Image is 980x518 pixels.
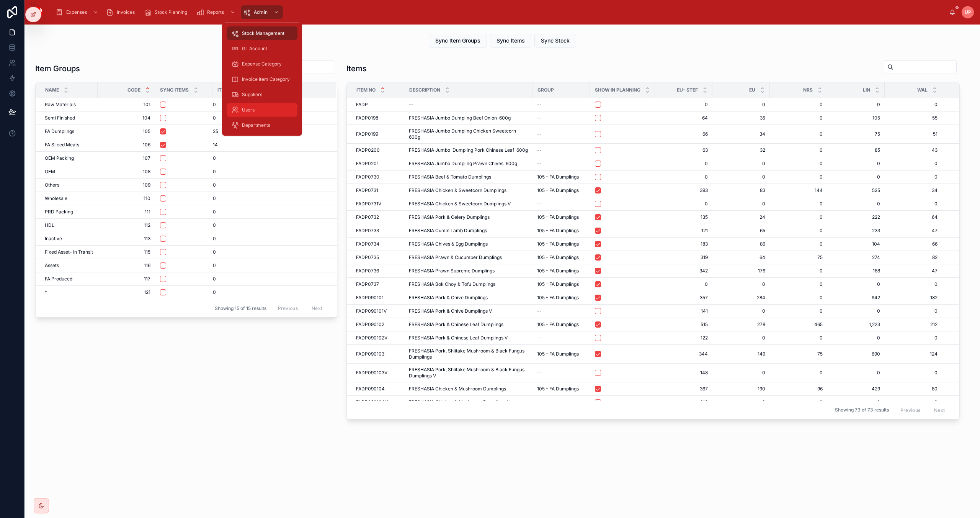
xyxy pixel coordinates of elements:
span: FRESHASIA Bok Choy & Tofu Dumplings [409,281,495,287]
a: -- [537,102,585,108]
span: 43 [889,147,938,153]
a: 0 [832,161,880,167]
a: 0 [774,241,823,247]
span: 82 [889,254,938,261]
span: 105 - FA Dumplings [537,254,579,261]
div: scrollable content [49,4,949,21]
span: 357 [660,295,708,301]
span: FRESHASIA Cumin Lamb Dumplings [409,228,487,234]
a: 0 [774,115,823,121]
button: Sync Stock [534,34,576,48]
a: 0 [832,102,880,108]
a: 105 - FA Dumplings [537,254,585,261]
span: FRESHASIA Pork & Chive Dumplings [409,295,488,301]
a: -- [537,201,585,207]
a: 393 [660,187,708,193]
a: 0 [717,281,765,287]
span: Users [242,107,255,113]
a: FRESHASIA Jumbo Dumpling Prawn Chives 600g [409,161,528,167]
span: 65 [717,228,765,234]
a: 0 [889,174,938,180]
a: 47 [889,228,938,234]
a: 0 [832,174,880,180]
span: 66 [889,241,938,247]
a: 0 [774,281,823,287]
span: 0 [660,161,708,167]
a: FRESHASIA Pork & Celery Dumplings [409,214,528,220]
span: Sync Stock [541,37,570,44]
a: -- [537,161,585,167]
a: 0 [774,228,823,234]
span: 105 - FA Dumplings [537,295,579,301]
span: 105 - FA Dumplings [537,268,579,274]
a: Users [227,103,297,117]
span: 0 [660,174,708,180]
span: 83 [717,187,765,193]
span: 0 [717,161,765,167]
a: 0 [660,281,708,287]
a: 144 [774,187,823,193]
a: FADP0736 [356,268,400,274]
span: 105 - FA Dumplings [537,281,579,287]
a: 0 [774,214,823,220]
a: 32 [717,147,765,153]
span: 342 [660,268,708,274]
a: FRESHASIA Chives & Egg Dumplings [409,241,528,247]
a: 66 [660,131,708,137]
span: 942 [832,295,880,301]
span: -- [409,102,413,108]
a: 176 [717,268,765,274]
a: 35 [717,115,765,121]
a: 55 [889,115,938,121]
a: 0 [774,102,823,108]
a: Admin [241,5,283,19]
span: Reports [207,9,224,15]
a: Departments [227,118,297,132]
span: Sync Item Groups [435,37,480,44]
span: 34 [717,131,765,137]
span: 0 [717,102,765,108]
a: 24 [717,214,765,220]
a: 0 [889,281,938,287]
a: 64 [660,115,708,121]
span: 182 [889,295,938,301]
span: 525 [832,187,880,193]
a: FADP0198 [356,115,400,121]
a: 222 [832,214,880,220]
a: 0 [660,102,708,108]
span: FADP0731 [356,187,378,193]
a: FRESHASIA Jumbo Dumpling Beef Onion 600g [409,115,528,121]
span: -- [537,102,542,108]
a: FRESHASIA Jumbo Dumpling Pork Chinese Leaf 600g [409,147,528,153]
a: 105 - FA Dumplings [537,214,585,220]
a: Expenses [53,5,102,19]
span: Invoice Item Category [242,76,290,82]
span: Admin [254,9,268,15]
span: Stock Planning [155,9,187,15]
span: 233 [832,228,880,234]
a: 64 [889,214,938,220]
a: FRESHASIA Cumin Lamb Dumplings [409,228,528,234]
a: 0 [774,295,823,301]
span: GL Account [242,46,267,52]
span: 0 [889,102,938,108]
button: Sync Item Groups [429,34,487,48]
a: 105 - FA Dumplings [537,281,585,287]
a: 274 [832,254,880,261]
a: 0 [889,161,938,167]
a: Stock Management [227,26,297,40]
span: 0 [774,147,823,153]
a: 0 [660,201,708,207]
a: FRESHASIA Beef & Tomato Dumplings [409,174,528,180]
span: Suppliers [242,92,262,98]
span: 0 [774,131,823,137]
